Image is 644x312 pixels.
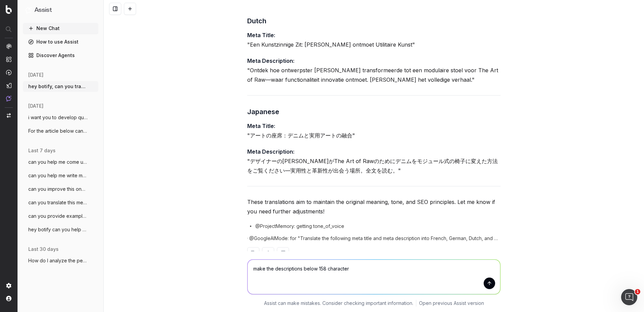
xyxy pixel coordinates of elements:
[6,296,11,301] img: My account
[28,159,88,165] span: can you help me come up with a suitable
[6,44,11,49] img: Analytics
[247,148,294,155] strong: Meta Description:
[635,289,640,294] span: 1
[28,246,59,253] span: last 30 days
[247,147,501,175] p: "デザイナーの[PERSON_NAME]がThe Art of Rawのためにデニムをモジュール式の椅子に変えた方法をご覧ください—実用性と革新性が出会う場所。全文を読む。"
[28,257,88,264] span: How do I analyze the performance of cert
[248,260,500,294] textarea: make the descriptions below 158 character
[23,36,98,47] a: How to use Assist
[23,197,98,208] button: can you translate this meta title and de
[247,197,501,216] p: These translations aim to maintain the original meaning, tone, and SEO principles. Let me know if...
[28,103,43,109] span: [DATE]
[28,72,43,78] span: [DATE]
[23,81,98,92] button: hey botify, can you translate the follow
[28,186,88,192] span: can you improve this onpage copy text fo
[247,121,501,140] p: "アートの座席：デニムと実用アートの融合"
[28,226,88,233] span: hey botify can you help me translate thi
[23,184,98,194] button: can you improve this onpage copy text fo
[23,50,98,61] a: Discover Agents
[6,83,11,88] img: Studio
[621,289,637,305] iframe: Intercom live chat
[6,96,11,101] img: Assist
[26,7,32,13] img: Assist
[255,223,344,230] span: @ProjectMemory: getting tone_of_voice
[28,172,88,179] span: can you help me write meta title and met
[28,83,88,90] span: hey botify, can you translate the follow
[26,5,96,15] button: Assist
[6,56,11,62] img: Intelligence
[28,199,88,206] span: can you translate this meta title and de
[264,300,413,307] p: Assist can make mistakes. Consider checking important information.
[6,5,12,14] img: Botify logo
[247,32,275,38] strong: Meta Title:
[28,114,88,121] span: i want you to develop quests for a quiz
[247,106,501,117] h3: Japanese
[247,56,501,84] p: "Ontdek hoe ontwerpster [PERSON_NAME] transformeerde tot een modulaire stoel voor The Art of Raw—...
[23,126,98,136] button: For the article below can you come up wi
[23,255,98,266] button: How do I analyze the performance of cert
[249,235,501,242] span: @GoogleAIMode: for "Translate the following meta title and meta description into French, German, ...
[23,170,98,181] button: can you help me write meta title and met
[247,57,294,64] strong: Meta Description:
[23,112,98,123] button: i want you to develop quests for a quiz
[34,5,52,15] h1: Assist
[23,157,98,167] button: can you help me come up with a suitable
[23,224,98,235] button: hey botify can you help me translate thi
[23,211,98,222] button: can you provide examples or suggestions
[28,213,88,219] span: can you provide examples or suggestions
[23,23,98,34] button: New Chat
[247,123,275,129] strong: Meta Title:
[28,128,88,134] span: For the article below can you come up wi
[247,30,501,49] p: "Een Kunstzinnige Zit: [PERSON_NAME] ontmoet Utilitaire Kunst"
[6,283,11,288] img: Setting
[6,70,11,75] img: Activation
[247,16,501,26] h3: Dutch
[419,300,484,307] a: Open previous Assist version
[7,113,11,118] img: Switch project
[28,147,56,154] span: last 7 days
